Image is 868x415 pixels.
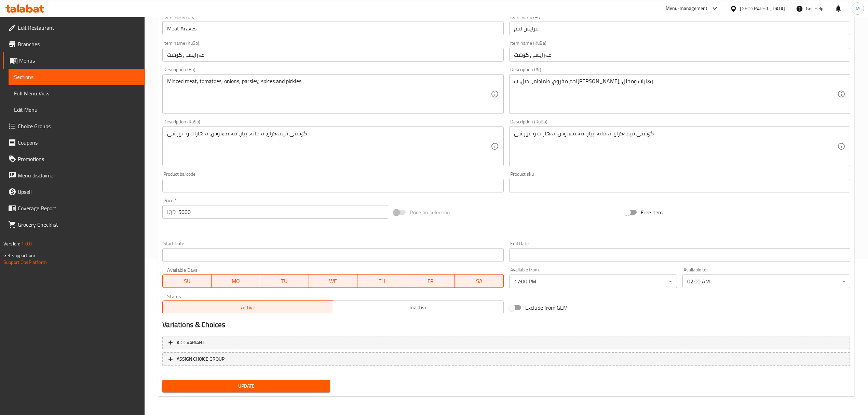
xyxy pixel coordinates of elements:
[3,52,145,69] a: Menus
[260,274,309,288] button: TU
[409,276,452,286] span: FR
[167,208,176,216] p: IQD
[167,78,490,110] textarea: Minced meat, tomatoes, onions, parsley, spices and pickles
[162,48,503,62] input: Enter name KuSo
[9,69,145,85] a: Sections
[162,320,850,330] h2: Variations & Choices
[3,251,35,260] span: Get support on:
[18,138,139,147] span: Coupons
[9,102,145,118] a: Edit Menu
[162,179,503,192] input: Please enter product barcode
[165,276,208,286] span: SU
[514,130,837,163] textarea: گۆشتی قیمەکراو، تەماتە، پیاز، مەعدەنوس، بەهارات و تورشی
[406,274,455,288] button: FR
[509,48,850,62] input: Enter name KuBa
[18,40,139,48] span: Branches
[514,78,837,110] textarea: لحم مفروم، طماطم، بصل، ب[PERSON_NAME]، بهارات ومخلل
[263,276,306,286] span: TU
[14,89,139,97] span: Full Menu View
[336,303,501,312] span: Inactive
[162,352,850,366] button: ASSIGN CHOICE GROUP
[3,239,20,248] span: Version:
[167,130,490,163] textarea: گۆشتی قیمەکراو، تەماتە، پیاز، مەعدەنوس، بەهارات و تورشی
[165,303,330,312] span: Active
[162,22,503,35] input: Enter name En
[410,208,450,216] span: Price on selection
[3,167,145,184] a: Menu disclaimer
[309,274,358,288] button: WE
[333,300,504,314] button: Inactive
[168,382,325,390] span: Update
[18,204,139,212] span: Coverage Report
[3,36,145,52] a: Branches
[641,208,663,216] span: Free item
[509,179,850,192] input: Please enter product sku
[3,200,145,216] a: Coverage Report
[18,122,139,130] span: Choice Groups
[21,239,32,248] span: 1.0.0
[18,220,139,229] span: Grocery Checklist
[3,258,47,267] a: Support.OpsPlatform
[3,118,145,134] a: Choice Groups
[18,155,139,163] span: Promotions
[682,275,850,288] div: 02:00 AM
[19,56,139,65] span: Menus
[3,134,145,151] a: Coupons
[3,151,145,167] a: Promotions
[9,85,145,102] a: Full Menu View
[18,24,139,32] span: Edit Restaurant
[856,5,860,12] span: M
[177,338,204,347] span: Add variant
[666,4,708,13] div: Menu-management
[212,274,260,288] button: MO
[178,205,388,219] input: Please enter price
[162,274,211,288] button: SU
[357,274,406,288] button: TH
[458,276,501,286] span: SA
[162,336,850,350] button: Add variant
[3,216,145,233] a: Grocery Checklist
[162,300,333,314] button: Active
[18,171,139,179] span: Menu disclaimer
[509,275,677,288] div: 17:00 PM
[14,73,139,81] span: Sections
[455,274,504,288] button: SA
[18,188,139,196] span: Upsell
[509,22,850,35] input: Enter name Ar
[740,5,785,12] div: [GEOGRAPHIC_DATA]
[3,19,145,36] a: Edit Restaurant
[525,304,568,312] span: Exclude from GEM
[162,380,330,392] button: Update
[3,184,145,200] a: Upsell
[14,106,139,114] span: Edit Menu
[177,355,225,363] span: ASSIGN CHOICE GROUP
[360,276,404,286] span: TH
[214,276,258,286] span: MO
[312,276,355,286] span: WE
